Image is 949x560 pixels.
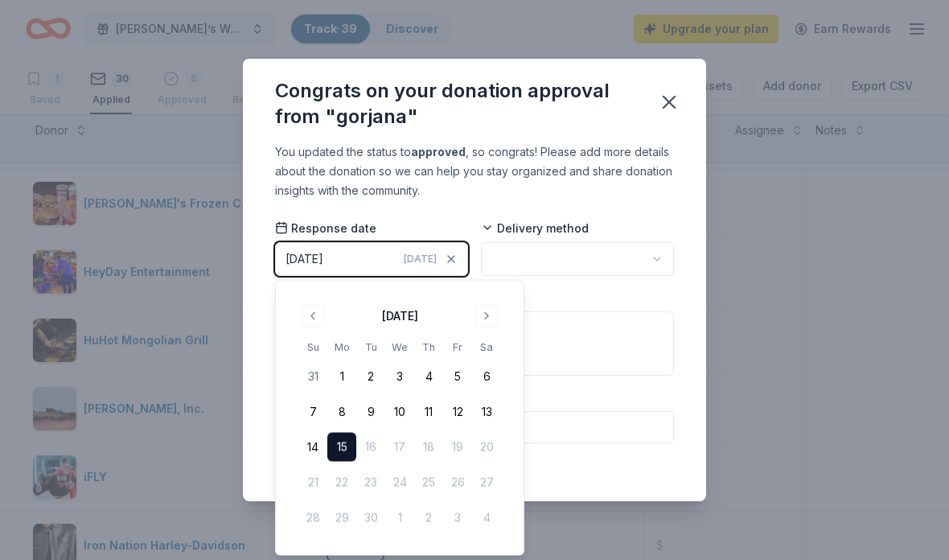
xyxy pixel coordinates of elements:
[385,362,414,391] button: 3
[382,307,418,326] div: [DATE]
[275,78,639,130] div: Congrats on your donation approval from "gorjana"
[298,339,327,356] th: Sunday
[472,362,501,391] button: 6
[275,242,468,276] button: [DATE][DATE]
[385,339,414,356] th: Wednesday
[275,220,376,237] span: Response date
[411,145,466,159] b: approved
[414,397,443,426] button: 11
[443,397,472,426] button: 12
[356,362,385,391] button: 2
[302,305,324,327] button: Go to previous month
[327,433,356,462] button: 15
[404,253,437,266] span: [DATE]
[275,142,674,200] div: You updated the status to , so congrats! Please add more details about the donation so we can hel...
[327,362,356,391] button: 1
[414,362,443,391] button: 4
[356,339,385,356] th: Tuesday
[327,397,356,426] button: 8
[327,339,356,356] th: Monday
[414,339,443,356] th: Thursday
[298,433,327,462] button: 14
[472,397,501,426] button: 13
[286,249,323,269] div: [DATE]
[385,397,414,426] button: 10
[481,220,589,237] span: Delivery method
[475,305,498,327] button: Go to next month
[356,397,385,426] button: 9
[443,362,472,391] button: 5
[298,397,327,426] button: 7
[472,339,501,356] th: Saturday
[298,362,327,391] button: 31
[443,339,472,356] th: Friday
